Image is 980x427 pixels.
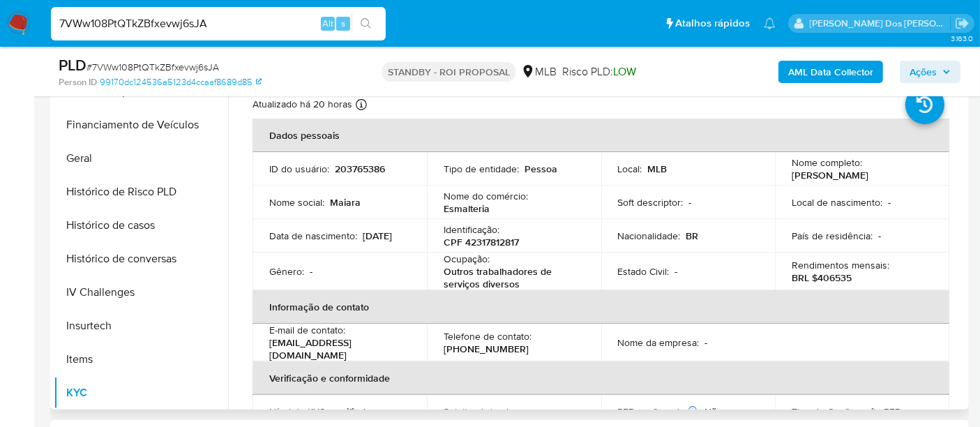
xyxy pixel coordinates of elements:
[878,230,881,242] p: -
[618,265,670,278] p: Estado Civil :
[269,163,329,175] p: ID do usuário :
[444,343,529,355] p: [PHONE_NUMBER]
[54,142,228,175] button: Geral
[562,64,636,80] span: Risco PLD:
[444,330,532,343] p: Telefone de contato :
[382,62,515,82] p: STANDBY - ROI PROPOSAL
[705,405,723,418] p: Não
[54,343,228,376] button: Items
[54,242,228,276] button: Histórico de conversas
[792,196,882,209] p: Local de nascimento :
[951,33,973,44] span: 3.163.0
[618,336,700,349] p: Nome da empresa :
[792,230,873,242] p: País de residência :
[252,361,949,395] th: Verificação e conformidade
[269,336,405,361] p: [EMAIL_ADDRESS][DOMAIN_NAME]
[54,209,228,242] button: Histórico de casos
[269,405,327,418] p: Nível de KYC :
[810,17,951,30] p: renato.lopes@mercadopago.com.br
[252,290,949,324] th: Informação de contato
[363,230,392,242] p: [DATE]
[444,163,519,175] p: Tipo de entidade :
[618,196,684,209] p: Soft descriptor :
[54,309,228,343] button: Insurtech
[778,61,883,83] button: AML Data Collector
[444,253,490,265] p: Ocupação :
[444,223,499,236] p: Identificação :
[269,265,304,278] p: Gênero :
[444,265,579,290] p: Outros trabalhadores de serviços diversos
[618,230,681,242] p: Nacionalidade :
[675,16,750,31] span: Atalhos rápidos
[686,230,699,242] p: BR
[269,230,357,242] p: Data de nascimento :
[522,405,525,418] p: -
[521,64,557,80] div: MLB
[955,16,970,31] a: Sair
[252,98,352,111] p: Atualizado há 20 horas
[705,336,708,349] p: -
[333,405,365,418] p: verified
[310,265,312,278] p: -
[618,405,700,418] p: PEP confirmado :
[792,405,903,418] p: Tipo de Confirmação PEP :
[54,108,228,142] button: Financiamento de Veículos
[269,324,345,336] p: E-mail de contato :
[335,163,385,175] p: 203765386
[792,271,852,284] p: BRL $406535
[675,265,678,278] p: -
[51,15,386,33] input: Pesquise usuários ou casos...
[613,63,636,80] span: LOW
[618,163,642,175] p: Local :
[330,196,361,209] p: Maiara
[444,202,490,215] p: Esmalteria
[444,190,528,202] p: Nome do comércio :
[322,17,333,30] span: Alt
[908,405,911,418] p: -
[54,175,228,209] button: Histórico de Risco PLD
[900,61,960,83] button: Ações
[269,196,324,209] p: Nome social :
[792,156,862,169] p: Nome completo :
[792,169,868,181] p: [PERSON_NAME]
[689,196,692,209] p: -
[444,405,516,418] p: Sujeito obrigado :
[341,17,345,30] span: s
[100,76,262,89] a: 99170dc124536a5123d4ccaaf8689d85
[252,119,949,152] th: Dados pessoais
[444,236,519,248] p: CPF 42317812817
[352,14,380,33] button: search-icon
[910,61,937,83] span: Ações
[764,17,776,29] a: Notificações
[525,163,557,175] p: Pessoa
[59,76,97,89] b: Person ID
[54,276,228,309] button: IV Challenges
[788,61,873,83] b: AML Data Collector
[888,196,891,209] p: -
[792,259,889,271] p: Rendimentos mensais :
[648,163,668,175] p: MLB
[54,376,228,410] button: KYC
[86,60,219,74] span: # 7VWw108PtQTkZBfxevwj6sJA
[59,54,86,76] b: PLD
